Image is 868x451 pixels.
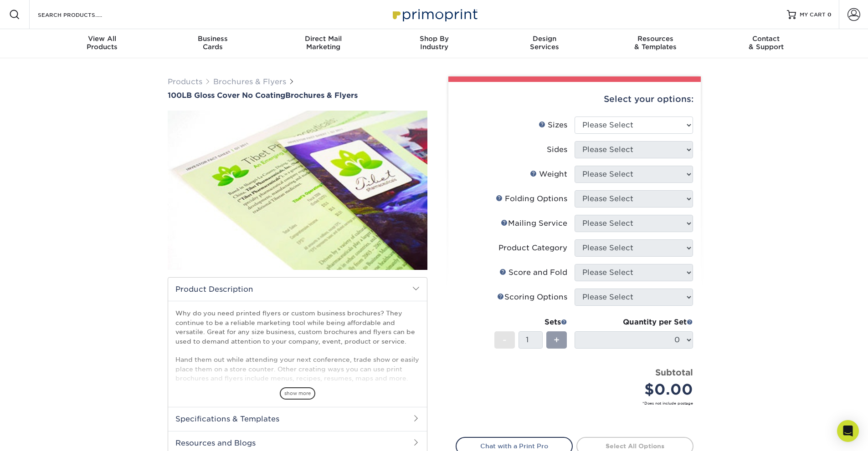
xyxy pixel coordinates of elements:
p: Why do you need printed flyers or custom business brochures? They continue to be a reliable marke... [175,309,420,420]
div: Cards [157,35,268,51]
span: Contact [711,35,822,43]
span: - [503,333,507,347]
span: Design [489,35,600,43]
a: Direct MailMarketing [268,29,379,58]
div: Sizes [539,120,567,131]
div: Product Category [498,243,567,253]
small: *Does not include postage [463,400,693,406]
a: Products [168,77,202,86]
div: Scoring Options [497,292,567,303]
span: + [554,333,560,347]
h2: Specifications & Templates [168,407,427,431]
a: Contact& Support [711,29,822,58]
div: Sets [494,317,567,328]
div: Select your options: [456,82,693,117]
span: Direct Mail [268,35,379,43]
span: Shop By [379,35,489,43]
div: & Templates [600,35,711,51]
div: Products [47,35,158,51]
div: Folding Options [496,193,567,204]
a: DesignServices [489,29,600,58]
a: View AllProducts [47,29,158,58]
div: & Support [711,35,822,51]
div: $0.00 [581,379,693,400]
div: Industry [379,35,489,51]
div: Mailing Service [501,218,567,229]
div: Open Intercom Messenger [837,420,859,442]
div: Marketing [268,35,379,51]
h2: Product Description [168,278,427,301]
strong: Subtotal [655,367,693,377]
div: Quantity per Set [575,317,693,328]
div: Services [489,35,600,51]
img: 100LB Gloss Cover<br/>No Coating 01 [168,101,427,280]
span: MY CART [800,11,826,19]
h1: Brochures & Flyers [168,91,427,100]
span: Resources [600,35,711,43]
div: Weight [530,169,567,180]
a: Resources& Templates [600,29,711,58]
span: View All [47,35,158,43]
input: SEARCH PRODUCTS..... [37,9,126,20]
span: 100LB Gloss Cover No Coating [168,91,285,100]
a: Brochures & Flyers [213,77,286,86]
div: Sides [547,144,567,155]
a: BusinessCards [157,29,268,58]
iframe: Google Customer Reviews [2,423,77,448]
img: Primoprint [389,5,480,24]
span: 0 [827,11,832,18]
span: show more [280,387,315,400]
span: Business [157,35,268,43]
a: Shop ByIndustry [379,29,489,58]
a: 100LB Gloss Cover No CoatingBrochures & Flyers [168,91,427,100]
div: Score and Fold [499,267,567,278]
